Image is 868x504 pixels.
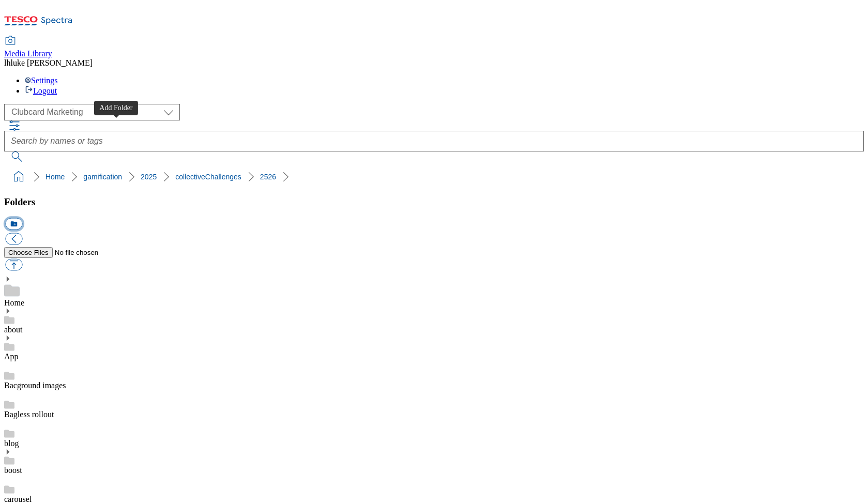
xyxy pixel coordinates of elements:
[4,49,52,58] span: Media Library
[10,169,27,185] a: home
[4,410,54,419] a: Bagless rollout
[175,173,241,181] a: collectiveChallenges
[10,58,93,67] span: luke [PERSON_NAME]
[4,167,864,187] nav: breadcrumb
[25,86,57,95] a: Logout
[25,76,58,85] a: Settings
[4,466,22,475] a: boost
[4,325,23,334] a: about
[45,173,65,181] a: Home
[4,37,52,58] a: Media Library
[4,495,32,503] a: carousel
[83,173,122,181] a: gamification
[4,196,864,208] h3: Folders
[4,352,19,361] a: App
[4,58,10,67] span: lh
[4,439,19,448] a: blog
[4,298,24,307] a: Home
[141,173,157,181] a: 2025
[260,173,276,181] a: 2526
[4,131,864,151] input: Search by names or tags
[4,381,66,390] a: Bacground images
